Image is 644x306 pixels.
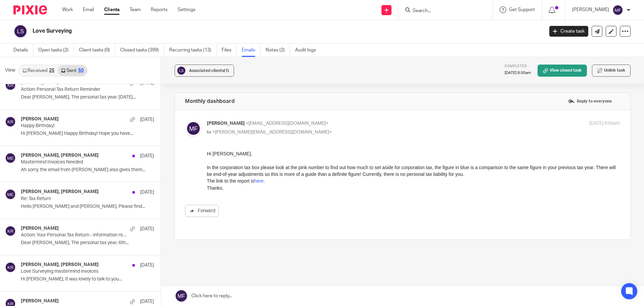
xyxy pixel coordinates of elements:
input: Search [412,8,472,14]
a: Work [62,6,73,13]
h2: Love Surveying [33,28,438,35]
p: Dear [PERSON_NAME], The personal tax year, 6th... [21,240,154,246]
a: Create task [549,26,588,37]
p: [DATE] 8:00am [589,120,620,127]
img: Pixie [13,5,47,14]
a: Forward [185,205,219,217]
img: svg%3E [5,189,16,200]
a: Team [130,6,141,13]
a: Emails [242,44,261,57]
span: View [5,67,15,74]
a: Open tasks (2) [38,44,74,57]
p: Mastermind Invoices Needed [21,159,127,165]
img: svg%3E [5,226,16,236]
a: Files [222,44,237,57]
a: View closed task [538,65,587,77]
h4: [PERSON_NAME] [21,116,59,122]
span: <[EMAIL_ADDRESS][DOMAIN_NAME]> [246,121,328,126]
a: Client tasks (0) [79,44,115,57]
p: Action: Your Personal Tax Return - information request [21,232,127,238]
span: (1) [224,69,229,73]
a: Sent50 [58,65,87,76]
p: Hello [PERSON_NAME] and [PERSON_NAME], Please find... [21,204,154,209]
p: [PERSON_NAME] [572,6,609,13]
p: Hi [PERSON_NAME] Happy Birthday! Hope you have... [21,131,154,137]
a: Received25 [19,65,58,76]
a: Settings [178,6,195,13]
img: svg%3E [5,153,16,163]
p: [DATE] 8:00am [505,70,531,76]
a: here [47,28,57,33]
div: 50 [78,68,84,73]
span: [PERSON_NAME] [207,121,245,126]
h4: Monthly dashboard [185,98,235,105]
img: svg%3E [185,120,202,137]
span: Get Support [509,7,535,12]
p: Ah sorry, the email from [PERSON_NAME] also gives them... [21,167,154,173]
p: Love Surveying mastermind invoices [21,269,127,274]
h4: [PERSON_NAME], [PERSON_NAME] [21,262,99,268]
span: <[PERSON_NAME][EMAIL_ADDRESS][DOMAIN_NAME]> [212,130,332,135]
button: Associated clients(1) [175,65,234,77]
div: 25 [49,68,54,73]
p: [DATE] [140,116,154,123]
span: to [207,130,211,135]
a: Email [83,6,94,13]
img: svg%3E [176,66,186,76]
a: Audit logs [295,44,321,57]
p: Happy Birthday! [21,123,127,129]
img: svg%3E [5,262,16,273]
p: Action: Personal Tax Return Reminder [21,87,127,92]
a: Clients [104,6,120,13]
h4: [PERSON_NAME] [21,226,59,231]
img: svg%3E [612,5,623,15]
p: [DATE] [140,189,154,196]
img: svg%3E [13,24,28,38]
img: svg%3E [5,80,16,90]
button: Unlink task [592,65,631,77]
p: Hi [PERSON_NAME], It was lovely to talk to you... [21,276,154,282]
p: [DATE] [140,262,154,269]
p: [DATE] [140,153,154,159]
p: Dear [PERSON_NAME], The personal tax year, [DATE]... [21,94,154,100]
h4: [PERSON_NAME] [21,298,59,304]
a: Recurring tasks (13) [169,44,217,57]
label: Reply to everyone [566,96,613,106]
a: Reports [151,6,168,13]
p: [DATE] [140,226,154,232]
h4: [PERSON_NAME], [PERSON_NAME] [21,153,99,158]
p: Re: Tax Return [21,196,127,202]
h4: [PERSON_NAME], [PERSON_NAME] [21,189,99,195]
img: svg%3E [5,116,16,127]
p: [DATE] [140,298,154,305]
span: Completed [505,65,527,68]
a: Notes (2) [266,44,290,57]
a: Details [13,44,33,57]
span: Associated clients [189,69,229,73]
a: Closed tasks (399) [120,44,164,57]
